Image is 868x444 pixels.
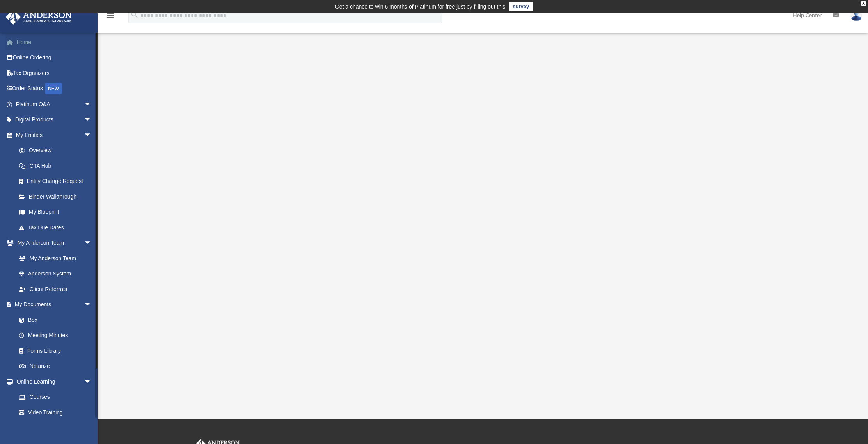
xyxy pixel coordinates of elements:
[11,266,99,282] a: Anderson System
[84,235,99,251] span: arrow_drop_down
[11,143,103,158] a: Overview
[11,250,96,266] a: My Anderson Team
[4,9,74,25] img: Anderson Advisors Platinum Portal
[850,10,862,21] img: User Pic
[11,405,96,420] a: Video Training
[5,297,99,313] a: My Documentsarrow_drop_down
[861,1,866,6] div: close
[11,359,99,374] a: Notarize
[11,158,103,174] a: CTA Hub
[84,127,99,143] span: arrow_drop_down
[5,112,103,128] a: Digital Productsarrow_drop_down
[84,297,99,313] span: arrow_drop_down
[84,96,99,112] span: arrow_drop_down
[130,11,139,19] i: search
[11,389,99,405] a: Courses
[5,374,99,389] a: Online Learningarrow_drop_down
[84,112,99,128] span: arrow_drop_down
[509,2,533,11] a: survey
[11,220,103,235] a: Tax Due Dates
[5,65,103,81] a: Tax Organizers
[11,343,96,359] a: Forms Library
[335,2,506,11] div: Get a chance to win 6 months of Platinum for free just by filling out this
[11,189,103,204] a: Binder Walkthrough
[11,174,103,189] a: Entity Change Request
[105,15,115,20] a: menu
[5,81,103,97] a: Order StatusNEW
[5,34,103,50] a: Home
[5,127,103,143] a: My Entitiesarrow_drop_down
[11,204,99,220] a: My Blueprint
[105,11,115,20] i: menu
[5,96,103,112] a: Platinum Q&Aarrow_drop_down
[11,281,99,297] a: Client Referrals
[11,328,99,343] a: Meeting Minutes
[5,50,103,66] a: Online Ordering
[11,312,96,328] a: Box
[84,374,99,390] span: arrow_drop_down
[45,83,62,94] div: NEW
[5,235,99,251] a: My Anderson Teamarrow_drop_down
